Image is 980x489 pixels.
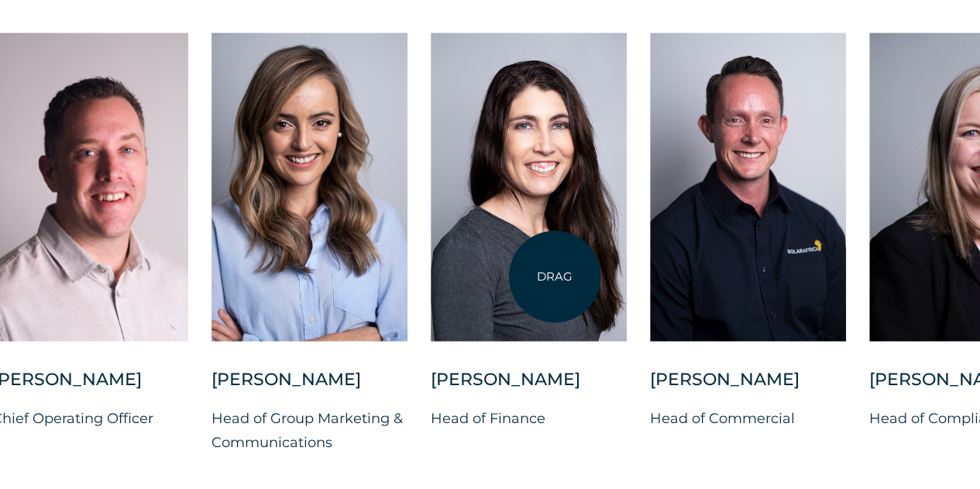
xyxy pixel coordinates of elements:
div: [PERSON_NAME] [650,368,846,407]
p: Head of Finance [431,407,627,430]
p: Head of Commercial [650,407,846,430]
div: [PERSON_NAME] [211,368,407,407]
div: [PERSON_NAME] [431,368,627,407]
p: Head of Group Marketing & Communications [211,407,407,453]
